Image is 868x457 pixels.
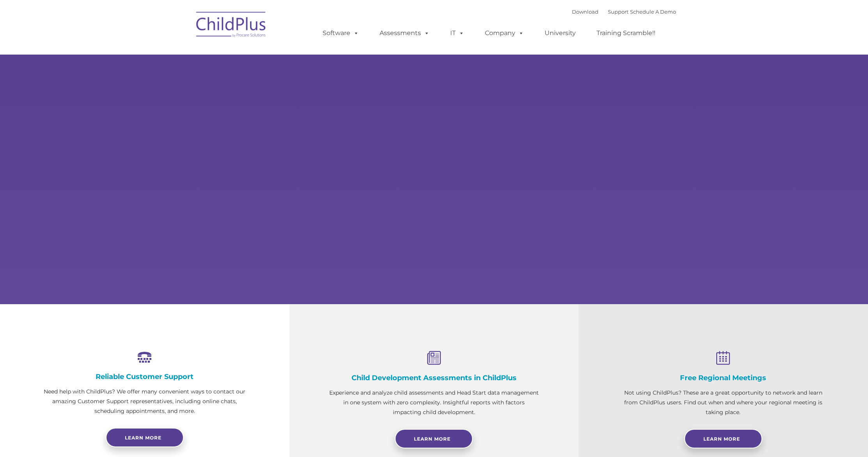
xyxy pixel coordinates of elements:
[589,25,663,41] a: Training Scramble!!
[395,429,473,448] a: Learn More
[414,436,451,442] span: Learn More
[477,25,532,41] a: Company
[572,9,598,15] a: Download
[192,6,270,45] img: ChildPlus by Procare Solutions
[125,435,162,441] span: Learn more
[618,374,829,382] h4: Free Regional Meetings
[618,388,829,417] p: Not using ChildPlus? These are a great opportunity to network and learn from ChildPlus users. Fin...
[328,388,540,417] p: Experience and analyze child assessments and Head Start data management in one system with zero c...
[315,25,367,41] a: Software
[537,25,584,41] a: University
[328,374,540,382] h4: Child Development Assessments in ChildPlus
[39,387,250,416] p: Need help with ChildPlus? We offer many convenient ways to contact our amazing Customer Support r...
[372,25,437,41] a: Assessments
[608,9,628,15] a: Support
[684,429,762,448] a: Learn More
[572,9,676,15] font: |
[39,372,250,381] h4: Reliable Customer Support
[106,428,184,447] a: Learn more
[703,436,740,442] span: Learn More
[630,9,676,15] a: Schedule A Demo
[442,25,472,41] a: IT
